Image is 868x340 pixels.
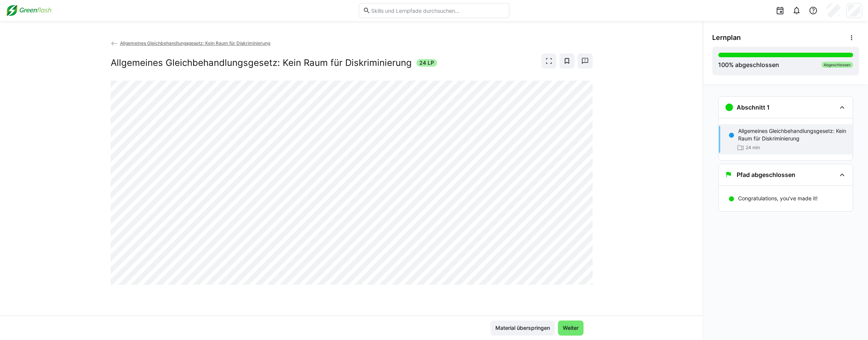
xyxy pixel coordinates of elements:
[494,324,551,332] span: Material überspringen
[490,320,555,335] button: Material überspringen
[111,40,270,46] a: Allgemeines Gleichbehandlungsgesetz: Kein Raum für Diskriminierung
[111,57,412,69] h2: Allgemeines Gleichbehandlungsgesetz: Kein Raum für Diskriminierung
[746,145,760,151] span: 24 min
[558,320,583,335] button: Weiter
[821,62,853,68] div: Abgeschlossen
[120,40,270,46] span: Allgemeines Gleichbehandlungsgesetz: Kein Raum für Diskriminierung
[562,324,580,332] span: Weiter
[718,61,729,69] span: 100
[718,60,779,69] div: % abgeschlossen
[738,195,818,202] p: Congratulations, you've made it!
[419,59,434,67] span: 24 LP
[737,104,770,111] h3: Abschnitt 1
[370,7,505,14] input: Skills und Lernpfade durchsuchen…
[738,127,847,142] p: Allgemeines Gleichbehandlungsgesetz: Kein Raum für Diskriminierung
[712,34,741,42] span: Lernplan
[737,171,795,178] h3: Pfad abgeschlossen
